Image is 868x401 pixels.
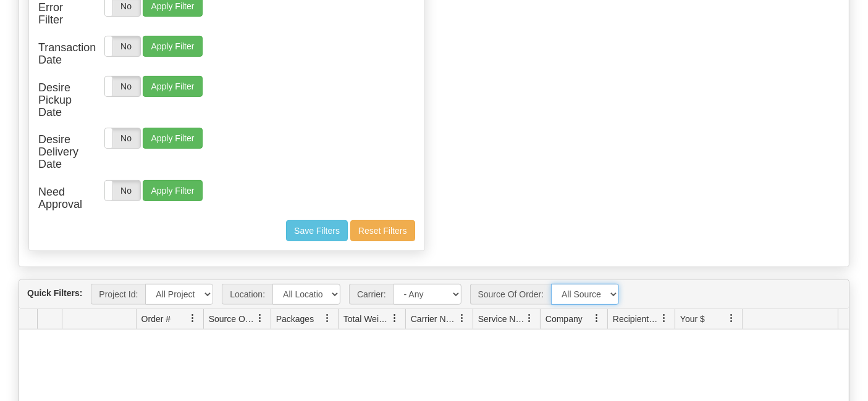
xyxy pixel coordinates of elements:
span: Carrier Name [411,313,458,325]
button: Apply Filter [143,180,202,201]
span: Service Name [478,313,525,325]
span: Recipient Country [613,313,660,325]
h4: Need Approval [38,186,86,211]
a: Total Weight filter column settings [384,308,405,329]
span: Carrier: [349,284,394,305]
span: Project Id: [91,284,145,305]
span: Source Of Order [209,313,256,325]
button: Reset Filters [350,220,415,241]
a: Order # filter column settings [182,308,203,329]
a: Service Name filter column settings [519,308,540,329]
h4: Desire Delivery Date [38,134,86,170]
label: No [105,76,140,96]
label: No [105,181,140,200]
span: Your $ [680,313,705,325]
label: No [105,36,140,56]
span: Source Of Order: [470,284,552,305]
button: Apply Filter [143,76,202,97]
span: Location: [222,284,272,305]
a: Carrier Name filter column settings [452,308,473,329]
a: Your $ filter column settings [721,308,742,329]
label: Quick Filters: [27,287,82,299]
div: grid toolbar [19,280,849,309]
button: Save Filters [286,220,348,241]
button: Apply Filter [143,36,202,57]
h4: Desire Pickup Date [38,82,86,118]
span: Packages [276,313,314,325]
a: Source Of Order filter column settings [250,308,271,329]
a: Recipient Country filter column settings [654,308,675,329]
h4: Transaction Date [38,42,86,67]
span: Total Weight [343,313,390,325]
a: Company filter column settings [586,308,607,329]
h4: Error Filter [38,2,86,27]
span: Order # [141,313,171,325]
a: Packages filter column settings [317,308,338,329]
label: No [105,128,140,148]
span: Company [546,313,583,325]
button: Apply Filter [143,128,202,149]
